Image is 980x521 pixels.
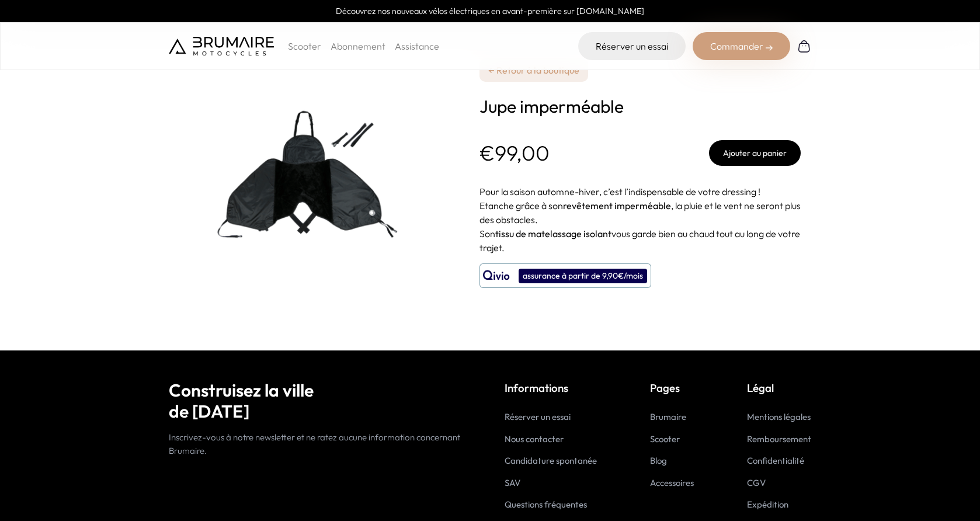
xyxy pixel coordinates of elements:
[169,380,475,422] h2: Construisez la ville de [DATE]
[747,380,811,396] p: Légal
[169,431,475,457] p: Inscrivez-vous à notre newsletter et ne ratez aucune information concernant Brumaire.
[483,269,510,283] img: logo qivio
[747,455,804,466] a: Confidentialité
[693,32,790,60] div: Commander
[495,228,611,239] strong: tissu de matelassage isolant
[747,499,788,510] a: Expédition
[578,32,686,60] a: Réserver un essai
[797,39,811,53] img: Panier
[479,263,651,288] button: assurance à partir de 9,90€/mois
[479,141,550,165] p: €99,00
[169,37,274,55] img: Brumaire Motocycles
[747,433,811,444] a: Remboursement
[479,199,801,227] p: Etanche grâce à son , la pluie et le vent ne seront plus des obstacles.
[479,96,801,117] h1: Jupe imperméable
[288,39,321,53] p: Scooter
[747,477,766,488] a: CGV
[650,411,686,422] a: Brumaire
[331,40,385,52] a: Abonnement
[519,269,647,283] div: assurance à partir de 9,90€/mois
[650,380,694,396] p: Pages
[650,477,694,488] a: Accessoires
[505,477,520,488] a: SAV
[395,40,439,52] a: Assistance
[709,140,801,166] button: Ajouter au panier
[505,380,597,396] p: Informations
[747,411,811,422] a: Mentions légales
[479,227,801,255] p: Son vous garde bien au chaud tout au long de votre trajet.
[766,44,773,51] img: right-arrow-2.png
[479,185,801,199] p: Pour la saison automne-hiver, c’est l’indispensable de votre dressing !
[650,433,680,444] a: Scooter
[505,499,587,510] a: Questions fréquentes
[563,200,671,211] strong: revêtement imperméable
[169,29,461,321] img: Jupe imperméable
[505,411,571,422] a: Réserver un essai
[505,455,597,466] a: Candidature spontanée
[505,433,564,444] a: Nous contacter
[650,455,667,466] a: Blog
